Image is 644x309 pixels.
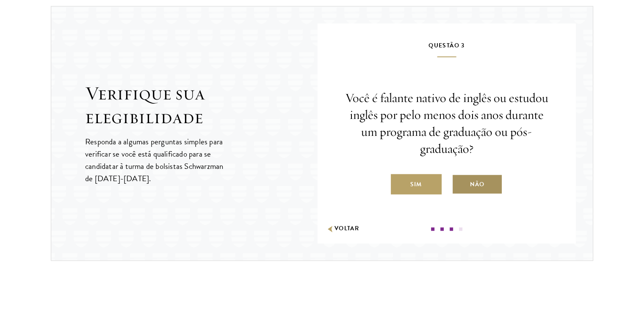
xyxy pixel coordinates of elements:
font: Questão 3 [428,41,465,50]
button: Voltar [326,224,359,233]
font: Responda a algumas perguntas simples para verificar se você está qualificado para se candidatar à... [85,135,223,185]
font: Verifique sua [85,81,205,105]
font: Sim [410,180,422,189]
font: elegibilidade [85,105,203,129]
font: Você é falante nativo de inglês ou estudou inglês por pelo menos dois anos durante um programa de... [345,90,548,157]
font: Voltar [334,224,359,233]
font: Não [470,180,484,189]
